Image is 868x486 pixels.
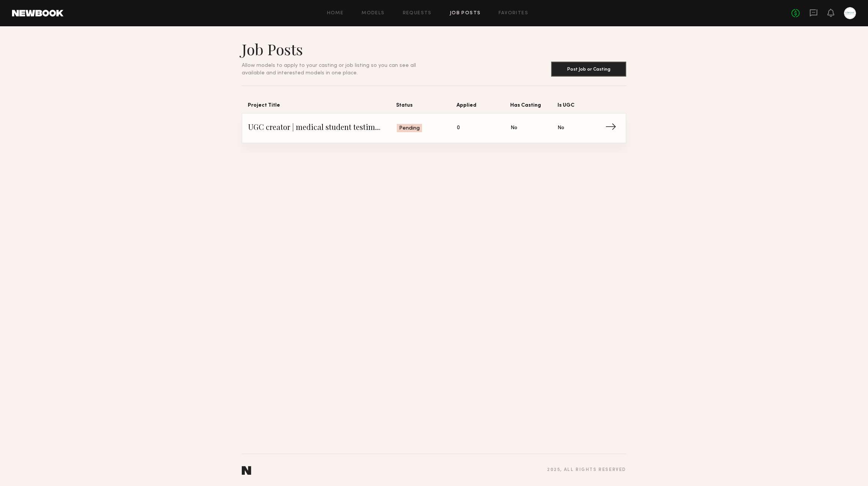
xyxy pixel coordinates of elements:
[558,101,605,113] span: Is UGC
[558,124,564,132] span: No
[551,62,626,77] button: Post Job or Casting
[605,122,621,134] span: →
[403,11,432,16] a: Requests
[248,122,397,134] span: UGC creator | medical student testimonial
[248,101,396,113] span: Project Title
[511,124,517,132] span: No
[327,11,344,16] a: Home
[547,468,626,472] div: 2025 , all rights reserved
[362,11,384,16] a: Models
[248,113,620,143] a: UGC creator | medical student testimonialPending0NoNo→
[510,101,558,113] span: Has Casting
[450,11,481,16] a: Job Posts
[242,63,416,75] span: Allow models to apply to your casting or job listing so you can see all available and interested ...
[396,101,457,113] span: Status
[457,101,510,113] span: Applied
[399,125,420,132] span: Pending
[499,11,528,16] a: Favorites
[242,40,434,59] h1: Job Posts
[457,124,460,132] span: 0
